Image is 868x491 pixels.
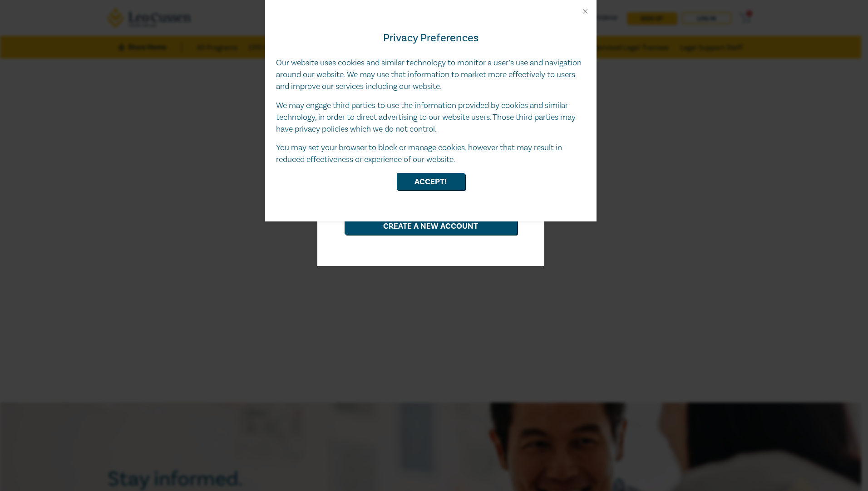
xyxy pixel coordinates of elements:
h4: Privacy Preferences [276,30,586,46]
p: You may set your browser to block or manage cookies, however that may result in reduced effective... [276,142,586,166]
button: Accept! [397,173,465,190]
button: Close [581,7,589,15]
p: Our website uses cookies and similar technology to monitor a user’s use and navigation around our... [276,57,586,93]
p: We may engage third parties to use the information provided by cookies and similar technology, in... [276,100,586,135]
